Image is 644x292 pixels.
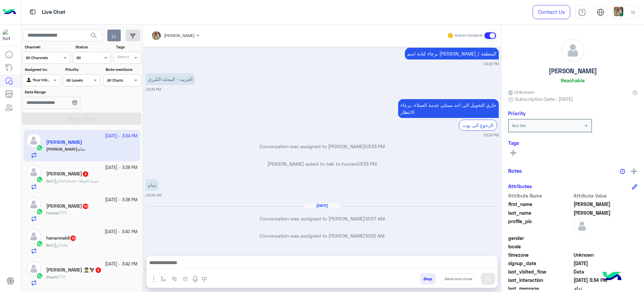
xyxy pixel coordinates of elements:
[105,165,138,171] small: [DATE] - 3:38 PM
[83,171,88,177] span: 3
[58,275,66,280] span: ؟؟؟؟
[357,161,377,167] span: 03:33 PM
[508,260,572,267] span: signup_date
[485,276,491,282] img: send message
[90,32,98,40] span: search
[574,268,638,275] span: Data
[59,210,67,215] span: ؟؟؟؟
[54,178,99,183] span: Handover خدمة العملاء
[508,192,572,199] span: Attribute Name
[508,140,637,146] h6: Tags
[365,143,385,149] span: 03:33 PM
[46,210,58,215] span: hanaa
[508,218,572,233] span: profile_pic
[46,243,54,248] b: :
[96,267,101,273] span: 6
[574,243,638,250] span: null
[36,208,43,215] img: WhatsApp
[46,275,58,280] b: :
[600,265,624,289] img: hulul-logo.png
[561,39,584,62] img: defaultAdmin.png
[25,44,70,50] label: Channel:
[574,235,638,242] span: null
[46,243,53,248] span: Bot
[26,229,41,244] img: defaultAdmin.png
[629,8,637,16] img: profile
[46,203,89,209] h5: hanaa abdo
[304,203,340,208] h6: [DATE]
[574,201,638,208] span: Karim
[22,113,141,125] button: Apply Filters
[508,110,526,116] h6: Priority
[83,204,88,209] span: 10
[54,243,68,248] span: Data
[25,67,59,73] label: Assigned to:
[158,273,169,284] button: select flow
[365,216,385,221] span: 12:07 AM
[146,179,159,191] p: 15/10/2025, 3:34 PM
[105,261,138,267] small: [DATE] - 3:42 PM
[146,160,499,167] p: [PERSON_NAME] asked to talk to human
[561,77,585,83] h6: Reachable
[70,236,76,241] span: 10
[75,44,110,50] label: Status
[631,168,637,174] img: add
[161,276,166,282] img: select flow
[574,251,638,258] span: Unknown
[483,132,499,138] small: 03:33 PM
[146,87,161,92] small: 03:33 PM
[398,99,499,118] p: 15/10/2025, 3:33 PM
[574,192,638,199] span: Attribute Value
[3,5,16,19] img: Logo
[36,240,43,247] img: WhatsApp
[180,273,191,284] button: create order
[172,276,177,282] img: Trigger scenario
[508,243,572,250] span: locale
[508,88,534,95] span: Unknown
[116,54,129,61] div: Select
[169,273,180,284] button: Trigger scenario
[441,273,476,285] button: Send and close
[36,176,43,183] img: WhatsApp
[46,178,54,183] b: :
[146,193,161,198] small: 03:34 PM
[65,67,100,73] label: Priority
[146,215,499,222] p: Conversation was assigned to [PERSON_NAME]
[146,232,499,239] p: Conversation was assigned to [PERSON_NAME]
[508,209,572,216] span: last_name
[483,61,499,67] small: 03:32 PM
[105,229,138,235] small: [DATE] - 3:40 PM
[3,29,15,41] img: 1403182699927242
[46,210,59,215] b: :
[574,218,590,235] img: defaultAdmin.png
[26,197,41,212] img: defaultAdmin.png
[574,285,638,292] span: تمام
[420,273,436,285] button: Drop
[508,235,572,242] span: gender
[508,168,522,174] h6: Notes
[597,8,604,16] img: tab
[508,268,572,275] span: last_visited_flow
[29,8,37,16] img: tab
[515,95,573,102] span: Subscription Date : [DATE]
[46,275,57,280] span: Sherif
[549,67,597,75] h5: [PERSON_NAME]
[405,48,499,59] p: 15/10/2025, 3:32 PM
[508,251,572,258] span: timezone
[26,165,41,180] img: defaultAdmin.png
[164,33,195,38] span: [PERSON_NAME]
[574,209,638,216] span: Tolpa
[183,276,188,282] img: create order
[146,73,195,85] p: 15/10/2025, 3:33 PM
[46,178,53,183] span: Bot
[46,267,102,273] h5: Sherif Atef 👮‍♂️🦅
[620,169,625,174] img: notes
[574,277,638,284] span: 2025-10-15T12:34:59.434Z
[202,277,207,282] img: make a call
[191,275,199,283] img: send voice note
[508,277,572,284] span: last_interaction
[533,5,570,19] a: Contact Us
[116,44,141,50] label: Tags
[46,171,89,177] h5: Ahmed Younis
[26,261,41,276] img: defaultAdmin.png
